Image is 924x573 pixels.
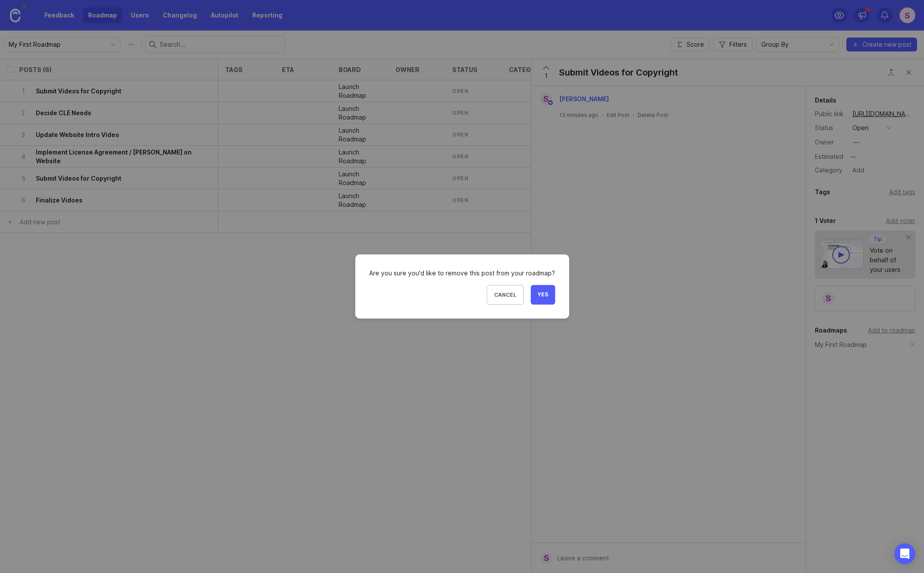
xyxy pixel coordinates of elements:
div: Open Intercom Messenger [894,543,915,564]
button: Cancel [487,285,524,305]
span: Cancel [494,292,516,298]
span: Yes [538,291,548,299]
button: Yes [531,285,555,305]
div: Are you sure you'd like to remove this post from your roadmap? [369,268,555,278]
